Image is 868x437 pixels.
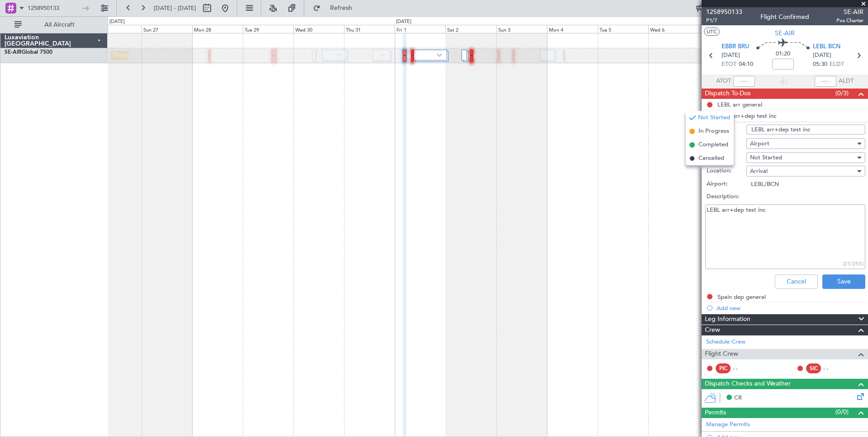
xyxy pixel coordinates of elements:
[344,25,395,33] div: Thu 31
[243,25,293,33] div: Tue 29
[813,51,831,60] span: [DATE]
[750,167,768,175] span: Arrival
[707,167,746,176] label: Location:
[396,18,411,26] div: [DATE]
[380,53,385,57] img: arrow-gray.svg
[698,140,728,149] span: Completed
[437,53,442,57] img: arrow-gray.svg
[547,25,598,33] div: Mon 4
[705,314,750,325] span: Leg Information
[705,88,750,99] span: Dispatch To-Dos
[24,22,95,28] span: All Aircraft
[28,1,78,15] input: Trip Number
[839,77,854,86] span: ALDT
[722,42,749,51] span: EBBR BRU
[706,338,745,347] a: Schedule Crew
[733,364,753,372] div: - -
[734,394,742,403] span: CR
[91,25,142,33] div: Sat 26
[750,153,782,162] span: Not Started
[717,293,766,301] div: Spain dep general
[835,88,849,98] span: (0/3)
[822,274,865,289] button: Save
[806,363,821,373] div: SIC
[309,1,363,15] button: Refresh
[395,25,445,33] div: Fri 1
[698,154,724,163] span: Cancelled
[836,7,863,17] span: SE-AIR
[775,28,795,38] span: SE-AIR
[823,364,844,372] div: - -
[717,101,762,108] div: LEBL arr general
[704,28,720,36] button: UTC
[836,17,863,24] span: Pos Charter
[293,25,344,33] div: Wed 30
[705,379,791,389] span: Dispatch Checks and Weather
[142,25,192,33] div: Sun 27
[192,25,243,33] div: Mon 28
[775,274,818,289] button: Cancel
[706,7,742,17] span: 1258950133
[706,420,750,429] a: Manage Permits
[705,408,726,418] span: Permits
[813,42,840,51] span: LEBL BCN
[336,53,342,57] img: arrow-gray.svg
[496,25,547,33] div: Sun 3
[813,60,827,69] span: 05:30
[5,50,22,55] span: SE-AIR
[722,51,740,60] span: [DATE]
[5,50,52,55] a: SE-AIRGlobal 7500
[698,113,730,122] span: Not Started
[698,127,729,136] span: In Progress
[648,25,699,33] div: Wed 6
[739,60,753,69] span: 04:10
[154,4,196,12] span: [DATE] - [DATE]
[705,349,738,359] span: Flight Crew
[716,77,731,86] span: ATOT
[843,260,863,268] div: (21/255)
[733,76,755,87] input: --:--
[322,5,360,11] span: Refresh
[760,12,809,22] div: Flight Confirmed
[114,49,278,62] div: Owner [PERSON_NAME] [GEOGRAPHIC_DATA]-[GEOGRAPHIC_DATA]
[716,363,731,373] div: PIC
[705,325,720,335] span: Crew
[835,407,849,417] span: (0/0)
[10,18,98,32] button: All Aircraft
[776,50,790,59] span: 01:20
[830,60,844,69] span: ELDT
[598,25,648,33] div: Tue 5
[707,180,746,189] label: Airport:
[445,25,496,33] div: Sat 2
[722,60,736,69] span: ETOT
[699,25,750,33] div: Thu 7
[109,18,125,26] div: [DATE]
[706,17,742,24] span: P1/7
[750,139,769,148] span: Airport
